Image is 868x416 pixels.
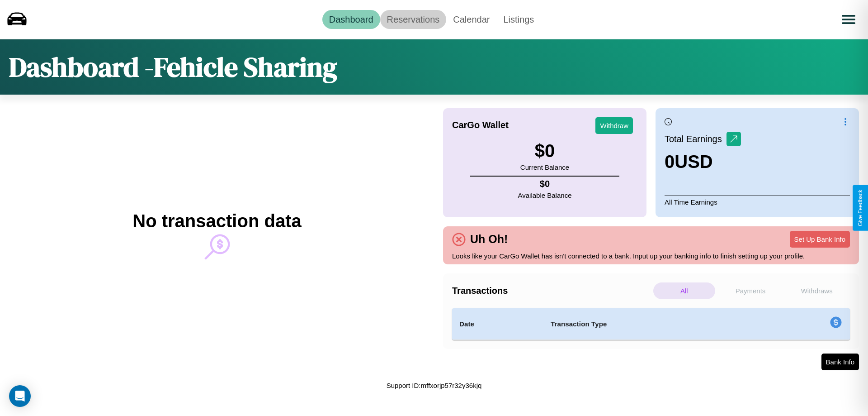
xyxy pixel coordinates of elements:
a: Dashboard [322,10,380,29]
a: Calendar [446,10,496,29]
p: Looks like your CarGo Wallet has isn't connected to a bank. Input up your banking info to finish ... [452,250,850,262]
p: Available Balance [518,189,572,201]
h2: No transaction data [132,211,301,231]
p: Total Earnings [665,131,726,147]
button: Withdraw [595,117,633,134]
p: Current Balance [520,161,569,173]
p: Withdraws [786,282,848,299]
h1: Dashboard - Fehicle Sharing [9,48,337,86]
h4: CarGo Wallet [452,120,509,130]
p: Payments [720,282,782,299]
p: All Time Earnings [665,196,850,208]
p: All [653,282,715,299]
h3: 0 USD [665,152,741,172]
a: Reservations [380,10,447,29]
button: Open menu [836,7,861,32]
button: Bank Info [821,354,859,370]
h4: Uh Oh! [466,233,512,246]
button: Set Up Bank Info [790,231,850,248]
h4: $ 0 [518,179,572,189]
h4: Date [459,319,536,330]
div: Open Intercom Messenger [9,385,31,407]
a: Listings [496,10,541,29]
p: Support ID: mffxorjp57r32y36kjq [387,379,482,392]
div: Give Feedback [857,190,863,226]
h4: Transactions [452,286,651,296]
h3: $ 0 [520,141,569,161]
table: simple table [452,308,850,340]
h4: Transaction Type [551,319,756,330]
